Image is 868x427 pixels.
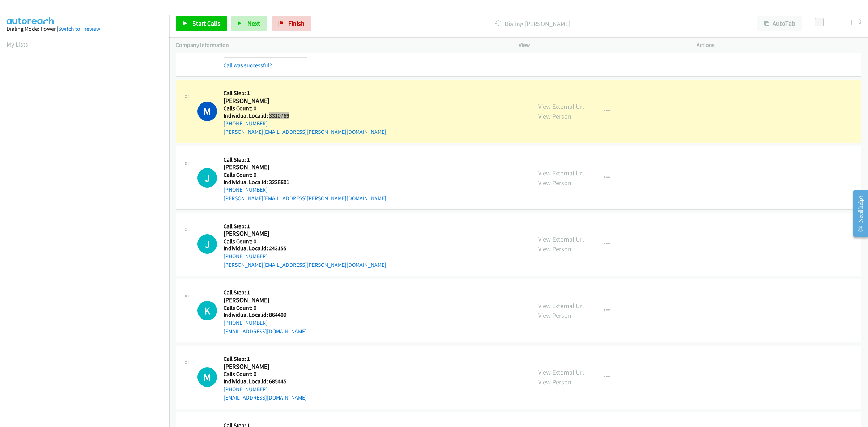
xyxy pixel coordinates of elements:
[224,253,268,260] a: [PHONE_NUMBER]
[272,16,311,31] a: Finish
[224,62,272,69] a: Call was successful?
[858,16,861,26] div: 0
[192,19,221,27] span: Start Calls
[197,168,217,188] h1: J
[224,186,268,193] a: [PHONE_NUMBER]
[58,25,100,32] a: Switch to Preview
[7,40,28,48] a: My Lists
[538,102,584,111] a: View External Url
[288,19,305,27] span: Finish
[538,245,571,253] a: View Person
[538,378,571,386] a: View Person
[818,20,852,25] div: Delay between calls (in seconds)
[538,169,584,177] a: View External Url
[224,112,386,119] h5: Individual Localid: 3310769
[176,41,506,50] p: Company Information
[538,302,584,310] a: View External Url
[538,311,571,320] a: View Person
[224,355,307,363] h5: Call Step: 1
[224,304,307,312] h5: Calls Count: 0
[224,179,386,186] h5: Individual Localid: 3226601
[224,156,386,163] h5: Call Step: 1
[231,16,267,31] button: Next
[197,301,217,320] h1: K
[538,368,584,376] a: View External Url
[224,394,307,401] a: [EMAIL_ADDRESS][DOMAIN_NAME]
[224,97,298,105] h2: [PERSON_NAME]
[519,41,684,50] p: View
[224,296,298,304] h2: [PERSON_NAME]
[538,112,571,120] a: View Person
[224,105,386,112] h5: Calls Count: 0
[224,230,298,238] h2: [PERSON_NAME]
[176,16,227,31] a: Start Calls
[224,238,386,245] h5: Calls Count: 0
[197,367,217,387] div: The call is yet to be attempted
[757,16,802,31] button: AutoTab
[7,56,169,399] iframe: Dialpad
[224,90,386,97] h5: Call Step: 1
[224,128,386,135] a: [PERSON_NAME][EMAIL_ADDRESS][PERSON_NAME][DOMAIN_NAME]
[697,41,861,50] p: Actions
[197,234,217,254] div: The call is yet to be attempted
[224,311,307,319] h5: Individual Localid: 864409
[847,185,868,242] iframe: Resource Center
[224,386,268,393] a: [PHONE_NUMBER]
[224,120,268,127] a: [PHONE_NUMBER]
[224,371,307,378] h5: Calls Count: 0
[197,234,217,254] h1: J
[538,235,584,243] a: View External Url
[224,171,386,179] h5: Calls Count: 0
[224,261,386,268] a: [PERSON_NAME][EMAIL_ADDRESS][PERSON_NAME][DOMAIN_NAME]
[224,319,268,326] a: [PHONE_NUMBER]
[224,289,307,296] h5: Call Step: 1
[224,378,307,385] h5: Individual Localid: 685445
[247,19,260,27] span: Next
[224,363,298,371] h2: [PERSON_NAME]
[224,328,307,335] a: [EMAIL_ADDRESS][DOMAIN_NAME]
[321,19,744,29] p: Dialing [PERSON_NAME]
[197,102,217,121] h1: M
[224,195,386,202] a: [PERSON_NAME][EMAIL_ADDRESS][PERSON_NAME][DOMAIN_NAME]
[538,179,571,187] a: View Person
[224,223,386,230] h5: Call Step: 1
[224,163,298,171] h2: [PERSON_NAME]
[224,47,307,54] a: [EMAIL_ADDRESS][DOMAIN_NAME]
[7,25,163,33] div: Dialing Mode: Power |
[197,367,217,387] h1: M
[224,245,386,252] h5: Individual Localid: 243155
